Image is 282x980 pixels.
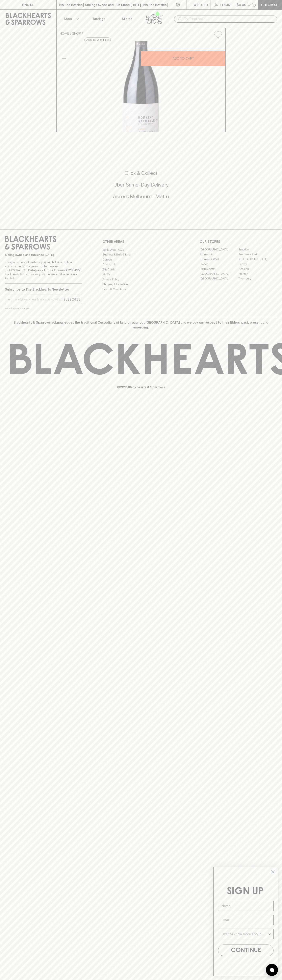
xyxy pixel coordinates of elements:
[102,247,180,252] a: Bottle Drop FAQ's
[200,239,277,244] p: OUR STORES
[102,287,180,292] a: Terms & Conditions
[200,257,238,262] a: Brunswick West
[200,267,238,271] a: Fitzroy North
[238,247,277,252] a: Braddon
[238,257,277,262] a: [GEOGRAPHIC_DATA]
[84,38,111,42] button: Add to wishlist
[222,929,268,939] input: I wanna know more about...
[238,252,277,257] a: Brunswick East
[72,32,81,35] a: SHOP
[5,154,277,221] div: Call to action block
[200,276,238,281] a: [GEOGRAPHIC_DATA]
[220,2,230,7] p: Login
[200,252,238,257] a: Brunswick
[44,269,81,272] strong: Liquor License #32064953
[237,2,246,7] p: $0.00
[218,915,274,925] input: Email
[8,296,62,303] input: e.g. jane@blackheartsandsparrows.com.au
[269,868,276,875] button: Close dialog
[102,257,180,262] a: Careers
[194,2,209,7] p: Wishlist
[268,929,272,939] button: Show Options
[184,16,274,22] input: Try "Pinot noir"
[57,10,85,28] button: Shop
[5,170,277,176] h5: Click & Collect
[102,282,180,287] a: Shipping Information
[209,863,282,980] div: FLYOUT Form
[200,247,238,252] a: [GEOGRAPHIC_DATA]
[5,181,277,188] h5: Uber Same-Day Delivery
[200,271,238,276] a: [GEOGRAPHIC_DATA]
[57,41,225,132] img: 38987.png
[5,306,82,310] p: We will never spam you
[5,253,82,257] p: Sibling owned and run since [DATE]
[122,16,132,21] p: Stores
[218,901,274,911] input: Name
[8,320,274,330] p: Blackhearts & Sparrows acknowledges the traditional Custodians of land throughout [GEOGRAPHIC_DAT...
[60,32,69,35] a: HOME
[270,968,274,972] img: bubble-icon
[141,51,225,66] button: ADD TO CART
[102,272,180,277] a: FAQ's
[22,2,34,7] p: FIND US
[261,2,279,7] p: Checkout
[200,262,238,267] a: Elwood
[5,260,82,280] p: It is against the law to sell or supply alcohol to, or to obtain alcohol on behalf of a person un...
[238,262,277,267] a: Fitzroy
[173,56,194,61] p: ADD TO CART
[102,267,180,272] a: Gift Cards
[62,295,82,304] button: SUBSCRIBE
[102,262,180,267] a: Contact Us
[212,29,224,40] button: Add to wishlist
[5,287,82,292] p: Subscribe to The Blackhearts Newsletter
[102,239,180,244] p: OTHER AREAS
[113,10,141,28] a: Stores
[227,887,264,896] span: SIGN UP
[238,271,277,276] a: Prahran
[5,193,277,200] h5: Across Melbourne Metro
[63,297,80,302] p: SUBSCRIBE
[218,945,274,956] button: CONTINUE
[238,276,277,281] a: Thornbury
[253,4,255,6] p: 0
[102,252,180,257] a: Business & Bulk Gifting
[92,16,105,21] p: Tastings
[85,10,113,28] a: Tastings
[102,277,180,282] a: Privacy Policy
[64,16,72,21] p: Shop
[238,267,277,271] a: Geelong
